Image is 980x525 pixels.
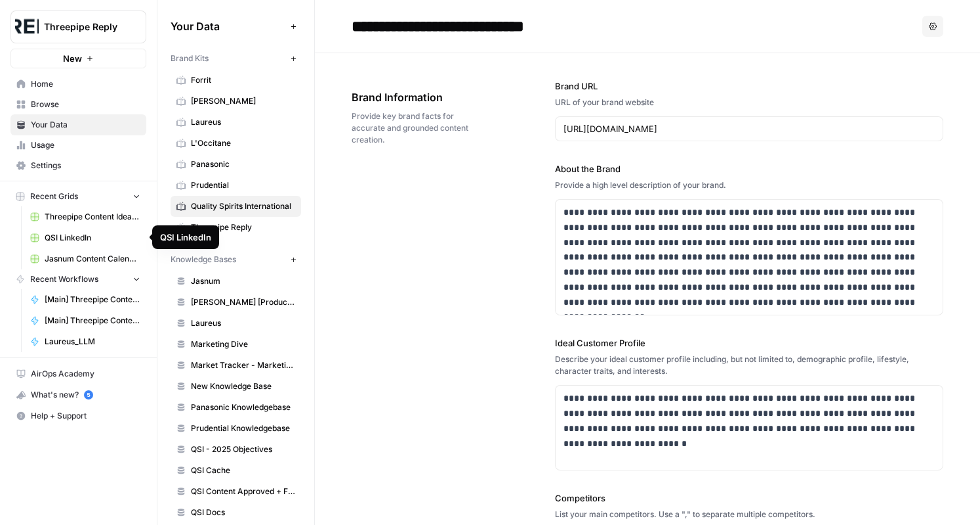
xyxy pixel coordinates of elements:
[555,97,944,108] div: URL of your brand website
[191,137,295,149] span: L'Occitane
[171,460,301,481] a: QSI Cache
[171,154,301,175] a: Panasonic
[191,221,295,233] span: Threepipe Reply
[191,275,295,287] span: Jasnum
[171,175,301,196] a: Prudential
[191,95,295,107] span: [PERSON_NAME]
[31,139,140,151] span: Usage
[171,53,209,64] span: Brand Kits
[171,217,301,238] a: Threepipe Reply
[191,380,295,392] span: New Knowledge Base
[171,292,301,313] a: [PERSON_NAME] [Products]
[191,507,295,518] span: QSI Docs
[352,110,481,146] span: Provide key brand facts for accurate and grounded content creation.
[10,11,146,43] button: Workspace: Threepipe Reply
[10,114,146,135] a: Your Data
[30,191,78,202] span: Recent Grids
[171,334,301,355] a: Marketing Dive
[10,187,146,206] button: Recent Grids
[31,99,140,110] span: Browse
[10,49,146,68] button: New
[10,384,146,405] button: What's new? 5
[555,354,944,377] div: Describe your ideal customer profile including, but not limited to, demographic profile, lifestyl...
[171,91,301,112] a: [PERSON_NAME]
[87,392,90,398] text: 5
[171,254,236,265] span: Knowledge Bases
[15,15,39,39] img: Threepipe Reply Logo
[171,313,301,334] a: Laureus
[31,160,140,171] span: Settings
[191,359,295,371] span: Market Tracker - Marketing + Advertising
[171,397,301,418] a: Panasonic Knowledgebase
[24,310,146,331] a: [Main] Threepipe Content Structure
[191,317,295,329] span: Laureus
[10,94,146,115] a: Browse
[24,206,146,227] a: Threepipe Content Ideation Grid
[11,385,146,405] div: What's new?
[45,232,140,244] span: QSI LinkedIn
[555,80,944,93] label: Brand URL
[555,179,944,191] div: Provide a high level description of your brand.
[24,248,146,269] a: Jasnum Content Calendar
[191,486,295,497] span: QSI Content Approved + Feedback
[171,481,301,502] a: QSI Content Approved + Feedback
[31,410,140,422] span: Help + Support
[171,18,285,34] span: Your Data
[171,439,301,460] a: QSI - 2025 Objectives
[191,116,295,128] span: Laureus
[555,509,944,520] div: List your main competitors. Use a "," to separate multiple competitors.
[45,211,140,223] span: Threepipe Content Ideation Grid
[31,78,140,90] span: Home
[171,355,301,376] a: Market Tracker - Marketing + Advertising
[31,119,140,131] span: Your Data
[171,133,301,154] a: L'Occitane
[171,376,301,397] a: New Knowledge Base
[171,271,301,292] a: Jasnum
[191,74,295,86] span: Forrit
[191,401,295,413] span: Panasonic Knowledgebase
[24,331,146,352] a: Laureus_LLM
[44,20,123,34] span: Threepipe Reply
[30,273,98,285] span: Recent Workflows
[191,465,295,476] span: QSI Cache
[45,336,140,348] span: Laureus_LLM
[191,179,295,191] span: Prudential
[171,196,301,217] a: Quality Spirits International
[191,296,295,308] span: [PERSON_NAME] [Products]
[191,338,295,350] span: Marketing Dive
[171,70,301,91] a: Forrit
[555,491,944,505] label: Competitors
[191,158,295,170] span: Panasonic
[45,315,140,327] span: [Main] Threepipe Content Structure
[171,502,301,523] a: QSI Docs
[45,294,140,306] span: [Main] Threepipe Content Producer
[10,155,146,176] a: Settings
[10,135,146,156] a: Usage
[45,253,140,265] span: Jasnum Content Calendar
[191,200,295,212] span: Quality Spirits International
[31,368,140,380] span: AirOps Academy
[191,422,295,434] span: Prudential Knowledgebase
[84,390,93,399] a: 5
[555,162,944,175] label: About the Brand
[10,405,146,426] button: Help + Support
[352,89,481,105] span: Brand Information
[24,227,146,248] a: QSI LinkedIn
[555,336,944,350] label: Ideal Customer Profile
[191,444,295,455] span: QSI - 2025 Objectives
[563,122,935,135] input: www.sundaysoccer.com
[10,363,146,384] a: AirOps Academy
[10,269,146,289] button: Recent Workflows
[10,74,146,95] a: Home
[171,418,301,439] a: Prudential Knowledgebase
[24,289,146,310] a: [Main] Threepipe Content Producer
[63,52,82,65] span: New
[171,112,301,133] a: Laureus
